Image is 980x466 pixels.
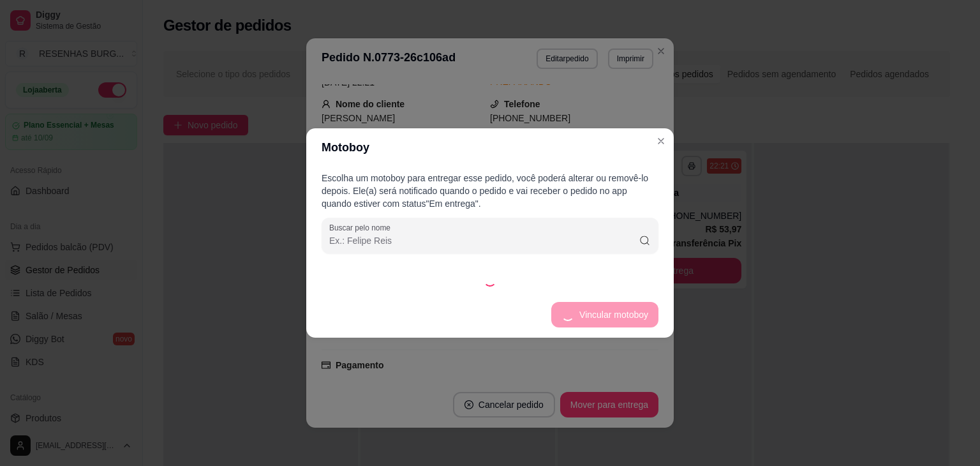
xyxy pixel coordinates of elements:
[322,172,658,210] p: Escolha um motoboy para entregar esse pedido, você poderá alterar ou removê-lo depois. Ele(a) ser...
[651,131,671,151] button: Close
[306,128,674,167] header: Motoboy
[329,234,639,247] input: Buscar pelo nome
[329,222,395,233] label: Buscar pelo nome
[484,274,496,287] div: Loading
